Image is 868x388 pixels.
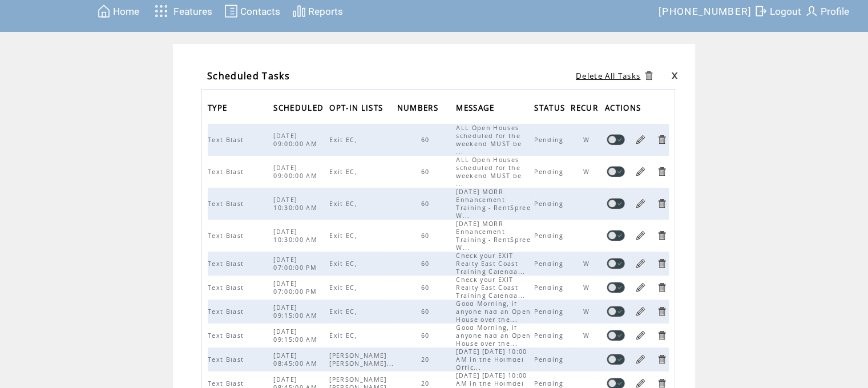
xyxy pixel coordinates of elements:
[273,228,320,244] span: [DATE] 10:30:00 AM
[97,4,111,18] img: home.svg
[329,351,397,367] span: [PERSON_NAME] [PERSON_NAME]...
[583,168,592,176] span: W
[290,2,345,20] a: Reports
[583,308,592,316] span: W
[421,260,433,268] span: 60
[397,104,441,111] a: NUMBERS
[754,4,768,18] img: exit.svg
[635,330,646,341] a: Edit Task
[329,100,386,119] span: OPT-IN LISTS
[397,100,441,119] span: NUMBERS
[329,168,360,176] span: Exit EC,
[635,306,646,317] a: Edit Task
[456,220,531,252] span: [DATE] MORR Enhancement Training - RentSpree W...
[583,284,592,292] span: W
[208,136,247,144] span: Text Blast
[273,351,320,367] span: [DATE] 08:45:00 AM
[607,282,625,293] a: Disable task
[329,284,360,292] span: Exit EC,
[208,168,247,176] span: Text Blast
[208,200,247,208] span: Text Blast
[607,354,625,365] a: Disable task
[770,6,801,17] span: Logout
[329,200,360,208] span: Exit EC,
[329,136,360,144] span: Exit EC,
[207,70,290,82] span: Scheduled Tasks
[273,304,320,320] span: [DATE] 09:15:00 AM
[208,332,247,339] span: Text Blast
[173,6,212,17] span: Features
[607,134,625,145] a: Disable task
[240,6,280,17] span: Contacts
[273,132,320,148] span: [DATE] 09:00:00 AM
[534,308,566,316] span: Pending
[583,136,592,144] span: W
[208,104,230,111] a: TYPE
[635,166,646,177] a: Edit Task
[421,355,433,363] span: 20
[208,100,230,119] span: TYPE
[421,136,433,144] span: 60
[635,134,646,145] a: Edit Task
[635,282,646,293] a: Edit Task
[273,164,320,180] span: [DATE] 09:00:00 AM
[534,232,566,240] span: Pending
[329,232,360,240] span: Exit EC,
[583,260,592,268] span: W
[752,2,803,20] a: Logout
[273,328,320,343] span: [DATE] 09:15:00 AM
[421,232,433,240] span: 60
[803,2,851,20] a: Profile
[456,324,531,347] span: Good Morning, if anyone had an Open House over the...
[208,232,247,240] span: Text Blast
[656,354,667,365] a: Delete Task
[534,284,566,292] span: Pending
[607,166,625,177] a: Disable task
[534,355,566,363] span: Pending
[208,260,247,268] span: Text Blast
[456,276,528,300] span: Check your EXIT Realty East Coast Training Calenda...
[656,282,667,293] a: Delete Task
[534,200,566,208] span: Pending
[456,252,528,276] span: Check your EXIT Realty East Coast Training Calenda...
[421,332,433,339] span: 60
[605,100,644,119] span: ACTIONS
[421,200,433,208] span: 60
[273,256,320,272] span: [DATE] 07:00:00 PM
[571,100,601,119] span: RECUR
[456,156,522,188] span: ALL Open Houses scheduled for the weekend MUST be ...
[656,258,667,269] a: Delete Task
[151,2,171,21] img: features.svg
[656,330,667,341] a: Delete Task
[805,4,818,18] img: profile.svg
[224,4,238,18] img: contacts.svg
[208,355,247,363] span: Text Blast
[208,284,247,292] span: Text Blast
[421,379,433,387] span: 20
[456,100,497,119] span: MESSAGE
[273,280,320,296] span: [DATE] 07:00:00 PM
[456,300,531,324] span: Good Morning, if anyone had an Open House over the...
[821,6,849,17] span: Profile
[583,332,592,339] span: W
[534,260,566,268] span: Pending
[273,100,326,119] span: SCHEDULED
[95,2,141,20] a: Home
[421,284,433,292] span: 60
[656,230,667,241] a: Delete Task
[208,379,247,387] span: Text Blast
[635,354,646,365] a: Edit Task
[456,124,522,156] span: ALL Open Houses scheduled for the weekend MUST be ...
[223,2,282,20] a: Contacts
[208,308,247,316] span: Text Blast
[607,306,625,317] a: Disable task
[635,198,646,209] a: Edit Task
[534,100,568,119] span: STATUS
[607,330,625,341] a: Disable task
[576,71,640,81] a: Delete All Tasks
[656,198,667,209] a: Delete Task
[659,6,752,17] span: [PHONE_NUMBER]
[635,258,646,269] a: Edit Task
[329,308,360,316] span: Exit EC,
[456,188,531,220] span: [DATE] MORR Enhancement Training - RentSpree W...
